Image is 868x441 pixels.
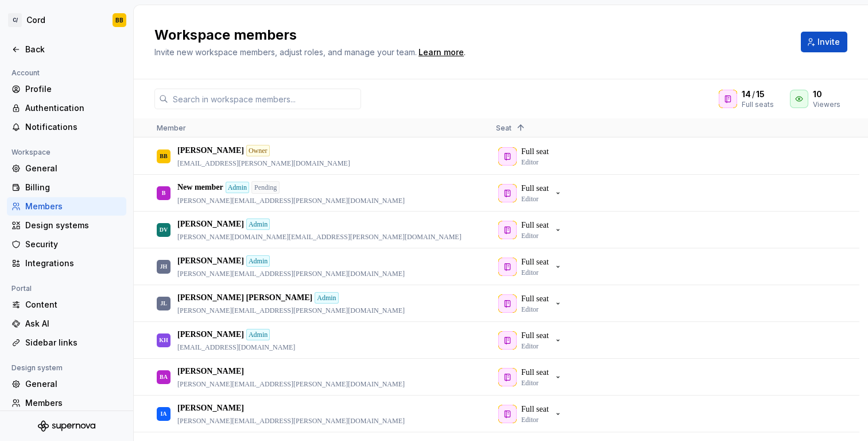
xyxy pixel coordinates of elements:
div: Sidebar links [25,337,122,348]
p: [PERSON_NAME][EMAIL_ADDRESS][PERSON_NAME][DOMAIN_NAME] [177,306,405,315]
p: Full seat [521,293,549,305]
div: Admin [226,182,249,193]
div: Integrations [25,258,122,269]
div: Notifications [25,121,122,133]
div: Profile [25,83,122,95]
div: BA [160,366,168,388]
span: Member [157,124,186,132]
p: Full seat [521,183,549,194]
a: Members [7,394,126,412]
p: [PERSON_NAME][EMAIL_ADDRESS][PERSON_NAME][DOMAIN_NAME] [177,379,405,389]
div: Admin [315,292,338,304]
div: General [25,163,122,174]
a: Sidebar links [7,333,126,352]
a: Profile [7,80,126,98]
span: 14 [742,89,751,100]
p: Editor [521,194,538,204]
div: Admin [246,218,270,230]
a: Members [7,197,126,216]
a: Authentication [7,99,126,117]
p: [PERSON_NAME][EMAIL_ADDRESS][PERSON_NAME][DOMAIN_NAME] [177,196,405,205]
p: [EMAIL_ADDRESS][DOMAIN_NAME] [177,343,295,352]
div: Security [25,239,122,250]
p: Editor [521,342,538,351]
p: [PERSON_NAME][DOMAIN_NAME][EMAIL_ADDRESS][PERSON_NAME][DOMAIN_NAME] [177,232,462,241]
button: Invite [801,32,847,52]
a: Security [7,235,126,254]
button: Full seatEditor [496,292,567,315]
p: Full seat [521,256,549,268]
div: BB [115,16,123,25]
div: / [742,89,776,100]
div: Billing [25,182,122,193]
a: Billing [7,178,126,197]
input: Search in workspace members... [168,89,361,109]
a: General [7,375,126,393]
button: Full seatEditor [496,182,567,205]
p: [PERSON_NAME] [177,366,244,377]
p: [PERSON_NAME][EMAIL_ADDRESS][PERSON_NAME][DOMAIN_NAME] [177,416,405,425]
div: Ask AI [25,318,122,329]
span: Invite [817,36,840,48]
p: Full seat [521,404,549,415]
a: Learn more [418,47,464,58]
span: Seat [496,124,511,132]
button: Full seatEditor [496,329,567,352]
div: Viewers [813,100,840,109]
p: [EMAIL_ADDRESS][PERSON_NAME][DOMAIN_NAME] [177,159,350,168]
span: 15 [756,89,765,100]
div: DV [160,218,168,241]
p: Editor [521,415,538,424]
div: Admin [246,329,270,340]
p: Editor [521,268,538,277]
div: Admin [246,255,270,267]
p: [PERSON_NAME] [PERSON_NAME] [177,292,312,304]
h2: Workspace members [154,26,787,44]
a: Ask AI [7,315,126,333]
div: B [162,182,166,204]
a: Integrations [7,254,126,273]
div: Design system [7,361,67,375]
p: [PERSON_NAME] [177,329,244,340]
p: Editor [521,305,538,314]
a: General [7,159,126,178]
div: Cord [26,14,45,26]
p: Full seat [521,367,549,378]
a: Content [7,296,126,314]
a: Design systems [7,216,126,235]
div: Pending [251,181,280,194]
div: IA [160,402,166,425]
button: Full seatEditor [496,402,567,425]
div: Back [25,44,122,55]
svg: Supernova Logo [38,420,95,432]
p: [PERSON_NAME][EMAIL_ADDRESS][PERSON_NAME][DOMAIN_NAME] [177,269,405,278]
span: 10 [813,89,822,100]
p: Editor [521,231,538,240]
button: Full seatEditor [496,366,567,389]
div: Full seats [742,100,776,109]
p: New member [177,182,223,193]
div: Design systems [25,220,122,231]
div: Members [25,201,122,212]
a: Back [7,40,126,59]
div: Owner [246,145,270,156]
button: Full seatEditor [496,218,567,241]
div: Workspace [7,145,55,159]
p: Full seat [521,220,549,231]
span: . [417,48,466,57]
div: BB [160,145,167,167]
button: C/CordBB [2,7,131,33]
p: [PERSON_NAME] [177,145,244,156]
div: Members [25,397,122,409]
div: Account [7,66,44,80]
button: Full seatEditor [496,255,567,278]
div: Authentication [25,102,122,114]
a: Notifications [7,118,126,136]
div: C/ [8,13,22,27]
div: KH [159,329,168,351]
p: Editor [521,378,538,388]
div: Portal [7,282,36,296]
div: Content [25,299,122,310]
div: JH [160,255,168,278]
